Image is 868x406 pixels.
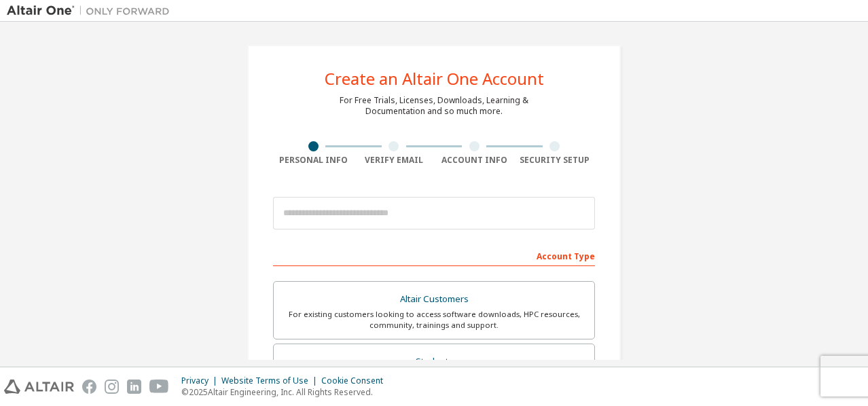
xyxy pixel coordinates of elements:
div: Account Info [434,155,515,166]
div: Account Type [273,244,595,266]
div: For Free Trials, Licenses, Downloads, Learning & Documentation and so much more. [340,95,528,117]
p: © 2025 Altair Engineering, Inc. All Rights Reserved. [181,386,391,398]
div: Website Terms of Use [221,375,321,386]
div: Create an Altair One Account [325,71,544,87]
div: For existing customers looking to access software downloads, HPC resources, community, trainings ... [282,309,586,331]
div: Personal Info [273,155,354,166]
img: youtube.svg [149,380,169,394]
div: Cookie Consent [321,375,391,386]
div: Altair Customers [282,290,586,309]
div: Security Setup [515,155,596,166]
img: linkedin.svg [127,380,141,394]
div: Privacy [181,375,221,386]
div: Students [282,352,586,371]
img: facebook.svg [82,380,96,394]
div: Verify Email [354,155,435,166]
img: Altair One [7,4,177,18]
img: instagram.svg [105,380,119,394]
img: altair_logo.svg [4,380,74,394]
